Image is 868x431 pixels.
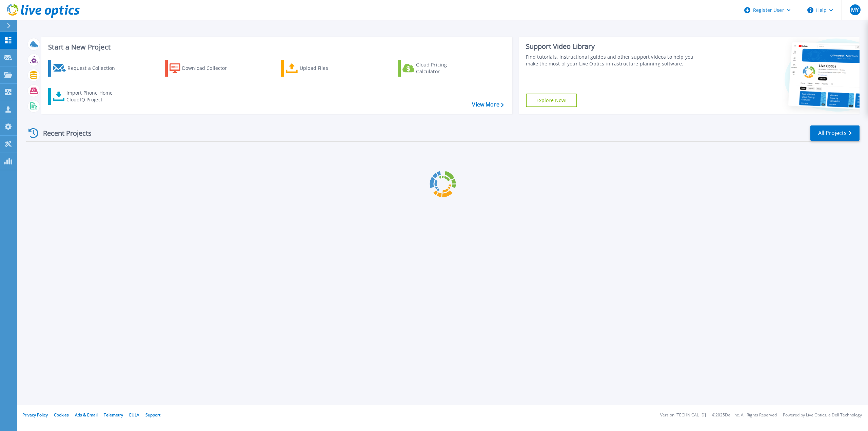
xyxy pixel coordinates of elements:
[416,61,470,75] div: Cloud Pricing Calculator
[398,60,473,77] a: Cloud Pricing Calculator
[526,42,702,51] div: Support Video Library
[48,43,504,51] h3: Start a New Project
[66,90,119,103] div: Import Phone Home CloudIQ Project
[526,54,702,67] div: Find tutorials, instructional guides and other support videos to help you make the most of your L...
[660,413,706,417] li: Version: [TECHNICAL_ID]
[48,60,124,77] a: Request a Collection
[851,7,859,13] span: MY
[810,125,860,141] a: All Projects
[712,413,777,417] li: © 2025 Dell Inc. All Rights Reserved
[472,101,504,108] a: View More
[281,60,357,77] a: Upload Files
[165,60,240,77] a: Download Collector
[526,94,577,107] a: Explore Now!
[22,412,48,418] a: Privacy Policy
[75,412,98,418] a: Ads & Email
[145,412,160,418] a: Support
[67,61,122,75] div: Request a Collection
[300,61,354,75] div: Upload Files
[26,125,101,141] div: Recent Projects
[129,412,139,418] a: EULA
[104,412,123,418] a: Telemetry
[783,413,862,417] li: Powered by Live Optics, a Dell Technology
[54,412,69,418] a: Cookies
[182,61,236,75] div: Download Collector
